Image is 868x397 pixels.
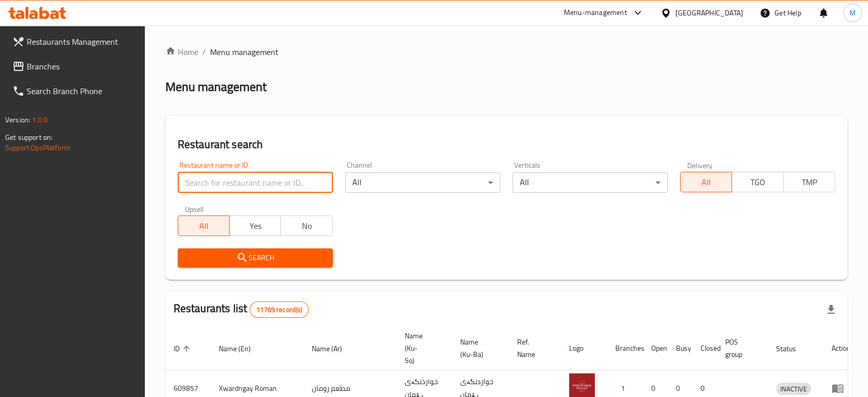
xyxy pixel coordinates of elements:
input: Search for restaurant name or ID.. [178,172,333,193]
span: Name (Ar) [312,342,355,355]
div: All [345,172,500,193]
button: Search [178,248,333,267]
label: Upsell [185,205,204,212]
h2: Restaurant search [178,137,835,152]
span: Status [776,342,809,355]
span: All [182,219,225,233]
span: INACTIVE [776,383,811,395]
span: Get support on: [5,131,52,144]
label: Delivery [687,161,713,169]
button: TGO [731,172,783,192]
span: Name (Ku-Ba) [460,336,497,360]
span: ID [174,342,193,355]
nav: breadcrumb [165,46,847,58]
span: Yes [234,219,277,233]
th: Open [643,327,668,370]
span: Search Branch Phone [27,85,137,97]
span: Restaurants Management [27,35,137,48]
h2: Restaurants list [174,301,309,318]
button: No [280,215,332,236]
a: Restaurants Management [4,29,145,54]
div: Menu-management [564,7,627,19]
th: Logo [561,327,607,370]
button: Yes [229,215,281,236]
div: INACTIVE [776,383,811,395]
span: Menu management [210,46,278,58]
div: Menu [832,382,851,394]
th: Closed [692,327,717,370]
th: Action [823,327,859,370]
span: Name (Ku-So) [405,330,440,367]
a: Home [165,46,198,58]
div: Total records count [250,301,309,318]
button: TMP [783,172,835,192]
span: No [285,219,328,233]
div: All [513,172,668,193]
a: Search Branch Phone [4,79,145,103]
span: Branches [27,60,137,73]
button: All [680,172,732,192]
span: 11769 record(s) [250,305,308,315]
a: Branches [4,54,145,79]
h2: Menu management [165,79,267,95]
span: 1.0.0 [32,113,48,127]
div: [GEOGRAPHIC_DATA] [675,7,743,19]
th: Busy [668,327,692,370]
span: Version: [5,113,30,127]
span: TMP [788,175,831,190]
span: All [685,175,728,190]
span: Ref. Name [517,336,549,360]
div: Export file [819,297,843,322]
span: Search [186,251,325,264]
span: Name (En) [219,342,264,355]
th: Branches [607,327,643,370]
a: Support.OpsPlatform [5,141,70,154]
span: M [850,7,856,19]
li: / [202,46,206,58]
span: TGO [736,175,779,190]
span: POS group [725,336,756,360]
button: All [178,215,230,236]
